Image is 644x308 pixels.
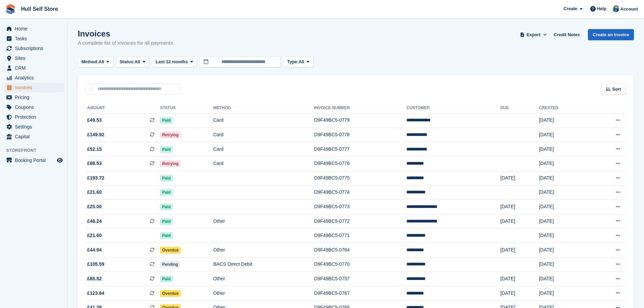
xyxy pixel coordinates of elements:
td: [DATE] [539,142,589,157]
th: Invoice Number [314,103,406,114]
span: Subscriptions [15,44,55,53]
span: £21.60 [87,189,102,196]
span: Sort [612,86,621,93]
span: Pricing [15,93,55,102]
td: D9F49BC5-0777 [314,142,406,157]
td: [DATE] [500,214,539,229]
span: Paid [160,146,172,153]
td: [DATE] [539,113,589,128]
td: BACS Direct Debit [213,257,314,272]
span: Capital [15,132,55,141]
th: Method [213,103,314,114]
td: D9F49BC5-0757 [314,272,406,286]
th: Customer [406,103,500,114]
span: £88.53 [87,160,102,167]
span: Account [620,6,638,13]
h1: Invoices [78,29,173,38]
a: Preview store [56,156,64,164]
span: Invoices [15,83,55,92]
span: Create [564,5,577,12]
td: D9F49BC5-0772 [314,214,406,229]
span: Pending [160,261,180,268]
span: Help [597,5,606,12]
td: Other [213,272,314,286]
th: Created [539,103,589,114]
span: £25.00 [87,203,102,210]
td: [DATE] [500,200,539,214]
td: Other [213,214,314,229]
span: Last 12 months [156,58,188,65]
button: Method: All [78,56,113,68]
button: Export [519,29,548,40]
span: £52.15 [87,146,102,153]
span: Paid [160,276,172,282]
td: Other [213,243,314,258]
td: [DATE] [539,171,589,186]
span: All [135,58,140,65]
span: Sites [15,53,55,63]
span: All [299,58,304,65]
a: Hull Self Store [18,3,61,15]
button: Last 12 months [152,56,197,68]
a: menu [3,73,64,82]
a: menu [3,156,64,165]
td: D9F49BC5-0776 [314,157,406,171]
span: Paid [160,232,172,239]
span: Settings [15,122,55,132]
span: Paid [160,117,172,124]
td: [DATE] [500,243,539,258]
td: Card [213,142,314,157]
a: menu [3,122,64,132]
span: Retrying [160,132,181,138]
td: Card [213,128,314,142]
span: £48.24 [87,218,102,225]
td: D9F49BC5-0775 [314,171,406,186]
button: Status: All [116,56,149,68]
td: [DATE] [500,272,539,286]
span: £193.72 [87,174,104,182]
span: Overdue [160,290,181,297]
span: Paid [160,189,172,196]
span: Status: [120,58,135,65]
span: Retrying [160,160,181,167]
td: D9F49BC5-0767 [314,286,406,301]
td: [DATE] [539,243,589,258]
span: Type: [287,58,299,65]
td: [DATE] [539,214,589,229]
td: Card [213,157,314,171]
a: menu [3,102,64,112]
span: Paid [160,218,172,225]
img: stora-icon-8386f47178a22dfd0bd8f6a31ec36ba5ce8667c1dd55bd0f319d3a0aa187defe.svg [5,4,16,14]
span: £49.53 [87,117,102,124]
td: [DATE] [500,171,539,186]
a: menu [3,83,64,92]
th: Amount [86,103,160,114]
a: menu [3,44,64,53]
a: Credit Notes [551,29,582,40]
a: menu [3,53,64,63]
a: menu [3,132,64,141]
span: £105.59 [87,261,104,268]
td: Other [213,286,314,301]
a: menu [3,93,64,102]
span: Tasks [15,34,55,43]
a: menu [3,112,64,122]
td: [DATE] [539,200,589,214]
span: Storefront [6,147,67,154]
th: Due [500,103,539,114]
span: Export [527,31,541,38]
p: A complete list of invoices for all payments [78,39,173,47]
td: [DATE] [539,157,589,171]
a: menu [3,24,64,33]
span: All [99,58,104,65]
span: CRM [15,63,55,73]
span: Paid [160,204,172,210]
span: Analytics [15,73,55,82]
span: Coupons [15,102,55,112]
span: £44.94 [87,246,102,254]
span: Protection [15,112,55,122]
td: Card [213,113,314,128]
img: Hull Self Store [613,5,619,12]
td: [DATE] [539,257,589,272]
span: £123.84 [87,290,104,297]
